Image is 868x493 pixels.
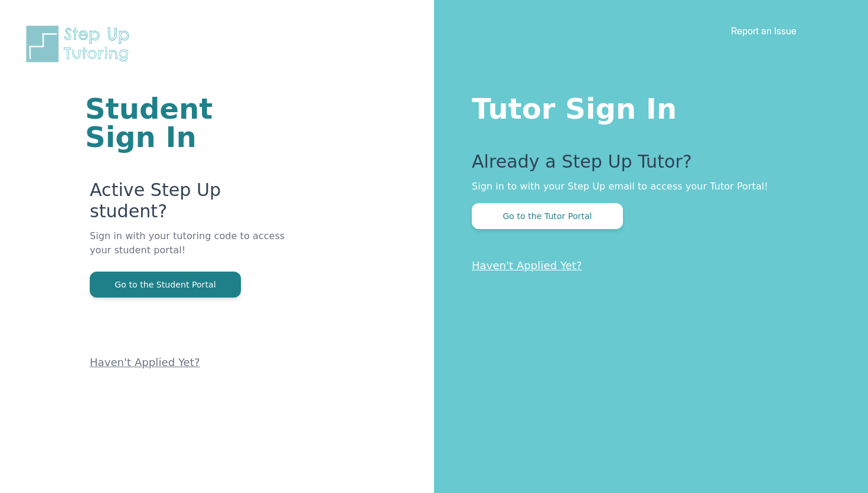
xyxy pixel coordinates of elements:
[731,25,797,37] a: Report an Issue
[472,90,821,123] h1: Tutor Sign In
[90,229,292,272] p: Sign in with your tutoring code to access your student portal!
[472,259,582,272] a: Haven't Applied Yet?
[90,272,241,298] button: Go to the Student Portal
[90,179,292,229] p: Active Step Up student?
[472,203,623,229] button: Go to the Tutor Portal
[24,24,137,64] img: Step Up Tutoring horizontal logo
[90,279,241,290] a: Go to the Student Portal
[472,210,623,221] a: Go to the Tutor Portal
[472,151,821,179] p: Already a Step Up Tutor?
[85,94,292,151] h1: Student Sign In
[472,179,821,194] p: Sign in to with your Step Up email to access your Tutor Portal!
[90,356,200,368] a: Haven't Applied Yet?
